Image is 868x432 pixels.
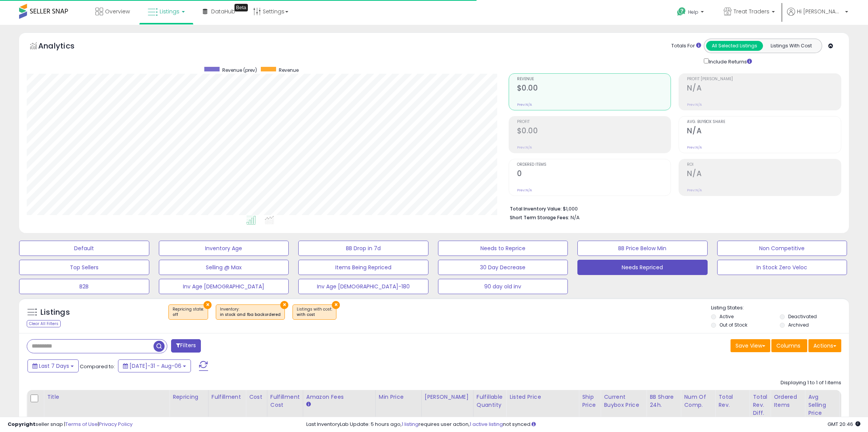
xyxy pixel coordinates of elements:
[171,339,201,353] button: Filters
[19,241,149,256] button: Default
[711,304,849,312] p: Listing States:
[38,40,89,53] h5: Analytics
[173,393,205,401] div: Repricing
[517,126,671,137] h2: $0.00
[47,393,166,401] div: Title
[808,339,841,352] button: Actions
[173,306,204,318] span: Repricing state :
[577,260,708,275] button: Needs Repriced
[8,421,36,428] strong: Copyright
[438,241,568,256] button: Needs to Reprice
[298,241,428,256] button: BB Drop in 7d
[582,393,597,409] div: Ship Price
[788,313,817,320] label: Deactivated
[517,163,671,167] span: Ordered Items
[438,260,568,275] button: 30 Day Decrease
[509,393,575,401] div: Listed Price
[8,421,133,428] div: seller snap | |
[379,393,418,401] div: Min Price
[787,8,848,25] a: Hi [PERSON_NAME]
[517,188,532,193] small: Prev: N/A
[159,260,289,275] button: Selling @ Max
[687,145,702,150] small: Prev: N/A
[80,363,115,370] span: Compared to:
[270,393,300,409] div: Fulfillment Cost
[763,41,820,51] button: Listings With Cost
[173,312,204,317] div: off
[571,214,580,221] span: N/A
[510,214,569,221] b: Short Term Storage Fees:
[425,393,470,401] div: [PERSON_NAME]
[438,279,568,294] button: 90 day old inv
[671,42,701,50] div: Totals For
[220,312,281,317] div: in stock and fba backordered
[517,102,532,107] small: Prev: N/A
[222,67,257,73] span: Revenue (prev)
[774,393,802,409] div: Ordered Items
[808,393,836,417] div: Avg Selling Price
[684,393,712,409] div: Num of Comp.
[27,320,61,327] div: Clear All Filters
[717,241,847,256] button: Non Competitive
[470,421,503,428] a: 1 active listing
[249,393,264,401] div: Cost
[204,301,212,309] button: ×
[306,421,860,428] div: Last InventoryLab Update: 5 hours ago, requires user action, not synced.
[687,163,841,167] span: ROI
[788,322,809,328] label: Archived
[105,8,130,15] span: Overview
[687,77,841,81] span: Profit [PERSON_NAME]
[698,57,761,66] div: Include Returns
[687,84,841,94] h2: N/A
[604,393,643,409] div: Current Buybox Price
[297,312,332,317] div: with cost
[719,322,747,328] label: Out of Stock
[517,84,671,94] h2: $0.00
[717,260,847,275] button: In Stock Zero Veloc
[160,8,179,15] span: Listings
[332,301,340,309] button: ×
[650,393,677,409] div: BB Share 24h.
[298,279,428,294] button: Inv Age [DEMOGRAPHIC_DATA]-180
[279,67,299,73] span: Revenue
[687,188,702,193] small: Prev: N/A
[19,279,149,294] button: B2B
[129,362,181,370] span: [DATE]-31 - Aug-06
[734,8,769,15] span: Treat Traders
[306,401,311,408] small: Amazon Fees.
[677,7,686,16] i: Get Help
[65,421,98,428] a: Terms of Use
[211,8,235,15] span: DataHub
[159,241,289,256] button: Inventory Age
[781,379,841,387] div: Displaying 1 to 1 of 1 items
[771,339,807,352] button: Columns
[118,359,191,372] button: [DATE]-31 - Aug-06
[220,306,281,318] span: Inventory :
[731,339,770,352] button: Save View
[212,393,242,401] div: Fulfillment
[671,1,711,25] a: Help
[517,145,532,150] small: Prev: N/A
[40,307,70,318] h5: Listings
[718,393,746,409] div: Total Rev.
[234,4,248,11] div: Tooltip anchor
[297,306,332,318] span: Listings with cost :
[517,120,671,124] span: Profit
[298,260,428,275] button: Items Being Repriced
[687,126,841,137] h2: N/A
[27,359,79,372] button: Last 7 Days
[517,77,671,81] span: Revenue
[477,393,503,409] div: Fulfillable Quantity
[828,421,860,428] span: 2025-08-14 20:46 GMT
[99,421,133,428] a: Privacy Policy
[753,393,767,417] div: Total Rev. Diff.
[402,421,419,428] a: 1 listing
[39,362,69,370] span: Last 7 Days
[797,8,843,15] span: Hi [PERSON_NAME]
[19,260,149,275] button: Top Sellers
[306,393,372,401] div: Amazon Fees
[510,204,836,213] li: $1,000
[687,169,841,180] h2: N/A
[776,342,800,349] span: Columns
[510,205,562,212] b: Total Inventory Value:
